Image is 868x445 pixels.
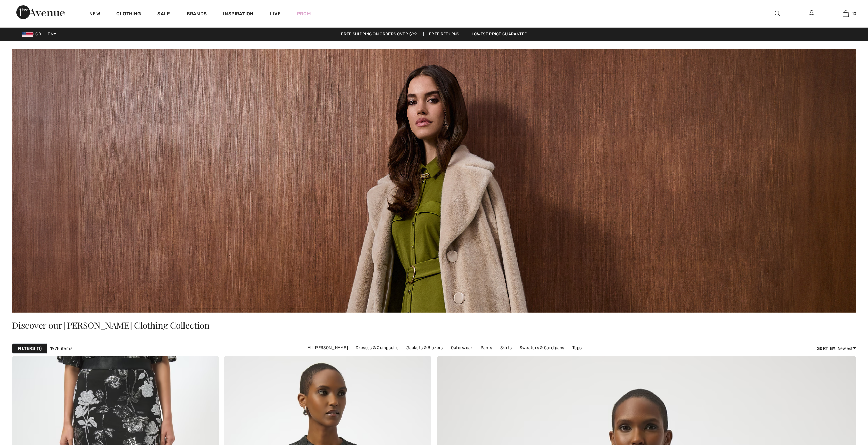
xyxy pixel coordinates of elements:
[803,10,820,18] a: Sign In
[352,343,402,352] a: Dresses & Jumpsuits
[809,10,814,18] img: My Info
[775,10,780,18] img: search the website
[18,345,35,352] strong: Filters
[157,11,170,18] a: Sale
[304,343,351,352] a: All [PERSON_NAME]
[403,343,446,352] a: Jackets & Blazers
[12,49,856,313] img: Joseph Ribkoff Canada: Women's Clothing Online | 1ère Avenue
[37,345,42,352] span: 1
[12,319,210,331] span: Discover our [PERSON_NAME] Clothing Collection
[50,345,72,352] span: 1928 items
[297,10,311,17] a: Prom
[829,10,862,18] a: 10
[223,11,253,18] span: Inspiration
[116,11,141,18] a: Clothing
[447,343,476,352] a: Outerwear
[497,343,515,352] a: Skirts
[516,343,568,352] a: Sweaters & Cardigans
[843,10,849,18] img: My Bag
[22,32,33,37] img: US Dollar
[22,32,44,36] span: USD
[336,32,422,36] a: Free shipping on orders over $99
[852,11,857,17] span: 10
[48,32,56,36] span: EN
[817,345,856,352] div: : Newest
[270,10,281,17] a: Live
[466,32,532,36] a: Lowest Price Guarantee
[89,11,100,18] a: New
[423,32,465,36] a: Free Returns
[16,5,65,19] img: 1ère Avenue
[477,343,496,352] a: Pants
[187,11,207,18] a: Brands
[817,346,835,351] strong: Sort By
[569,343,585,352] a: Tops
